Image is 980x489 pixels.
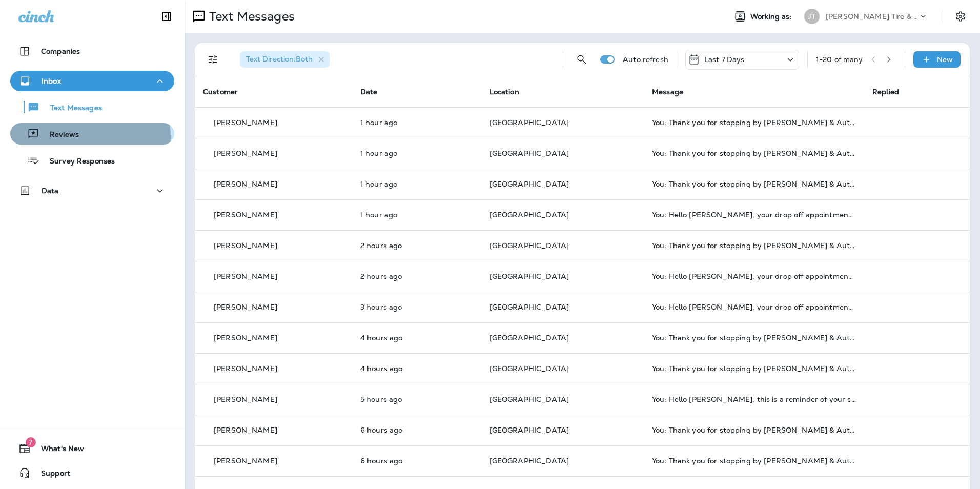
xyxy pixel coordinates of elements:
[360,241,473,250] p: Aug 28, 2025 12:00 PM
[704,55,745,64] p: Last 7 Days
[360,426,473,434] p: Aug 28, 2025 08:08 AM
[10,438,174,459] button: 7What's New
[826,12,918,21] p: [PERSON_NAME] Tire & Auto
[360,272,473,280] p: Aug 28, 2025 11:48 AM
[360,364,473,373] p: Aug 28, 2025 09:58 AM
[26,437,36,447] span: 7
[652,426,856,434] div: You: Thank you for stopping by Jensen Tire & Auto - West Dodge Road. Please take 30 seconds to le...
[360,334,473,342] p: Aug 28, 2025 09:58 AM
[39,157,115,167] p: Survey Responses
[489,364,569,373] span: [GEOGRAPHIC_DATA]
[652,303,856,311] div: You: Hello Nick, your drop off appointment at Jensen Tire & Auto is tomorrow. Reschedule? Call +1...
[360,457,473,465] p: Aug 28, 2025 08:08 AM
[489,118,569,127] span: [GEOGRAPHIC_DATA]
[652,118,856,127] div: You: Thank you for stopping by Jensen Tire & Auto - West Dodge Road. Please take 30 seconds to le...
[214,457,277,465] p: [PERSON_NAME]
[652,272,856,280] div: You: Hello Rachel, your drop off appointment at Jensen Tire & Auto is tomorrow. Reschedule? Call ...
[360,303,473,311] p: Aug 28, 2025 10:47 AM
[652,87,683,96] span: Message
[360,149,473,157] p: Aug 28, 2025 01:00 PM
[31,444,84,457] span: What's New
[652,395,856,403] div: You: Hello Janae, this is a reminder of your scheduled appointment set for 08/29/2025 8:00 AM at ...
[42,77,61,85] p: Inbox
[203,87,238,96] span: Customer
[360,395,473,403] p: Aug 28, 2025 09:01 AM
[652,457,856,465] div: You: Thank you for stopping by Jensen Tire & Auto - West Dodge Road. Please take 30 seconds to le...
[10,71,174,91] button: Inbox
[31,469,70,481] span: Support
[205,9,295,24] p: Text Messages
[951,7,970,26] button: Settings
[652,241,856,250] div: You: Thank you for stopping by Jensen Tire & Auto - West Dodge Road. Please take 30 seconds to le...
[214,272,277,280] p: [PERSON_NAME]
[214,118,277,127] p: [PERSON_NAME]
[214,426,277,434] p: [PERSON_NAME]
[489,87,519,96] span: Location
[489,456,569,465] span: [GEOGRAPHIC_DATA]
[489,149,569,158] span: [GEOGRAPHIC_DATA]
[489,179,569,189] span: [GEOGRAPHIC_DATA]
[623,55,668,64] p: Auto refresh
[10,463,174,483] button: Support
[214,395,277,403] p: [PERSON_NAME]
[152,6,181,27] button: Collapse Sidebar
[41,47,80,55] p: Companies
[10,41,174,62] button: Companies
[10,180,174,201] button: Data
[652,180,856,188] div: You: Thank you for stopping by Jensen Tire & Auto - West Dodge Road. Please take 30 seconds to le...
[214,180,277,188] p: [PERSON_NAME]
[489,241,569,250] span: [GEOGRAPHIC_DATA]
[937,55,953,64] p: New
[652,364,856,373] div: You: Thank you for stopping by Jensen Tire & Auto - West Dodge Road. Please take 30 seconds to le...
[214,334,277,342] p: [PERSON_NAME]
[360,211,473,219] p: Aug 28, 2025 12:58 PM
[214,211,277,219] p: [PERSON_NAME]
[360,118,473,127] p: Aug 28, 2025 01:01 PM
[10,150,174,171] button: Survey Responses
[872,87,899,96] span: Replied
[489,395,569,404] span: [GEOGRAPHIC_DATA]
[652,149,856,157] div: You: Thank you for stopping by Jensen Tire & Auto - West Dodge Road. Please take 30 seconds to le...
[489,272,569,281] span: [GEOGRAPHIC_DATA]
[804,9,820,24] div: JT
[214,149,277,157] p: [PERSON_NAME]
[652,211,856,219] div: You: Hello James, your drop off appointment at Jensen Tire & Auto is tomorrow. Reschedule? Call +...
[489,210,569,219] span: [GEOGRAPHIC_DATA]
[10,96,174,118] button: Text Messages
[39,130,79,140] p: Reviews
[816,55,863,64] div: 1 - 20 of many
[240,51,330,68] div: Text Direction:Both
[246,54,313,64] span: Text Direction : Both
[489,333,569,342] span: [GEOGRAPHIC_DATA]
[10,123,174,145] button: Reviews
[42,187,59,195] p: Data
[360,180,473,188] p: Aug 28, 2025 12:59 PM
[40,104,102,113] p: Text Messages
[750,12,794,21] span: Working as:
[214,364,277,373] p: [PERSON_NAME]
[360,87,378,96] span: Date
[489,302,569,312] span: [GEOGRAPHIC_DATA]
[571,49,592,70] button: Search Messages
[489,425,569,435] span: [GEOGRAPHIC_DATA]
[214,303,277,311] p: [PERSON_NAME]
[652,334,856,342] div: You: Thank you for stopping by Jensen Tire & Auto - West Dodge Road. Please take 30 seconds to le...
[203,49,223,70] button: Filters
[214,241,277,250] p: [PERSON_NAME]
